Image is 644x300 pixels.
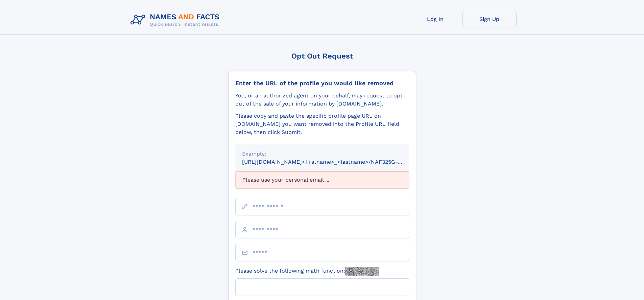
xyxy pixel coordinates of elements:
a: Log In [408,11,462,27]
img: Logo Names and Facts [128,11,225,29]
div: Please use your personal email ... [235,171,409,188]
div: Enter the URL of the profile you would like removed [235,79,409,87]
a: Sign Up [462,11,517,27]
div: Please copy and paste the specific profile page URL on [DOMAIN_NAME] you want removed into the Pr... [235,112,409,136]
small: [URL][DOMAIN_NAME]<firstname>_<lastname>/NAF325G-xxxxxxxx [242,159,422,165]
div: You, or an authorized agent on your behalf, may request to opt-out of the sale of your informatio... [235,92,409,108]
div: Opt Out Request [228,52,416,60]
div: Example: [242,150,402,158]
label: Please solve the following math function: [235,267,379,276]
